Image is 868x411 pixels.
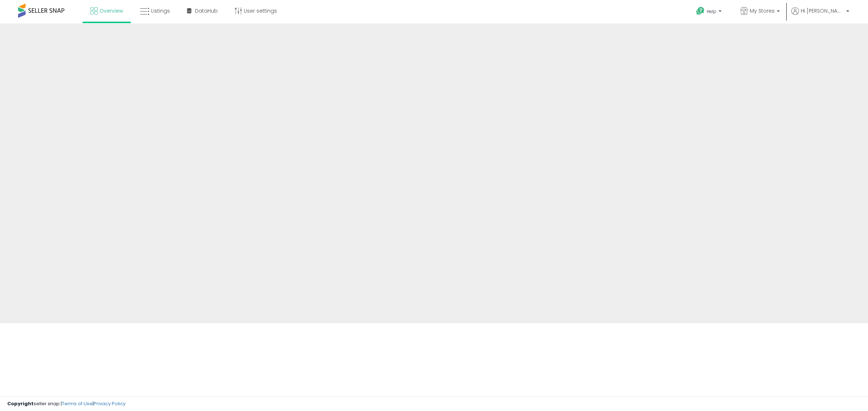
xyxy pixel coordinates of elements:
a: Help [690,1,729,23]
span: DataHub [195,7,218,14]
span: Help [707,8,716,14]
span: My Stores [750,7,775,14]
span: Listings [151,7,170,14]
span: Hi [PERSON_NAME] [801,7,844,14]
span: Overview [99,7,123,14]
i: Get Help [696,7,705,16]
a: Hi [PERSON_NAME] [791,7,849,23]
